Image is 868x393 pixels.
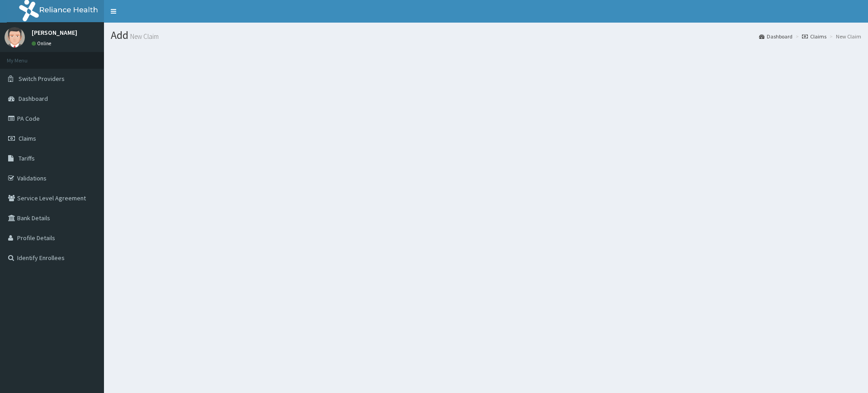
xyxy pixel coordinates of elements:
[32,29,77,36] p: [PERSON_NAME]
[111,29,861,41] h1: Add
[19,75,65,83] span: Switch Providers
[128,33,159,40] small: New Claim
[19,154,35,162] span: Tariffs
[827,33,861,40] li: New Claim
[19,95,48,103] span: Dashboard
[759,33,793,40] a: Dashboard
[802,33,826,40] a: Claims
[5,27,25,47] img: User Image
[19,134,36,142] span: Claims
[32,40,53,47] a: Online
